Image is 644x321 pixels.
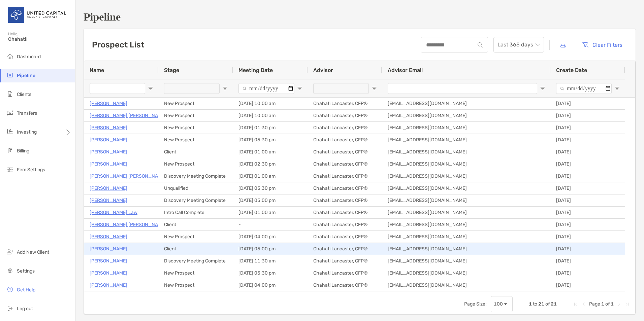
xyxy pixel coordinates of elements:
[233,243,308,255] div: [DATE] 05:00 pm
[233,279,308,291] div: [DATE] 04:00 pm
[90,196,127,205] a: [PERSON_NAME]
[159,134,233,146] div: New Prospect
[551,243,625,255] div: [DATE]
[233,98,308,109] div: [DATE] 10:00 am
[382,110,551,121] div: [EMAIL_ADDRESS][DOMAIN_NAME]
[90,257,127,265] a: [PERSON_NAME]
[308,146,382,158] div: Chahati Lancaster, CFP®
[90,172,166,180] a: [PERSON_NAME] [PERSON_NAME]
[551,231,625,243] div: [DATE]
[297,86,302,91] button: Open Filter Menu
[90,233,127,241] a: [PERSON_NAME]
[17,306,33,312] span: Log out
[90,245,127,253] a: [PERSON_NAME]
[538,301,544,307] span: 21
[159,122,233,134] div: New Prospect
[551,291,625,303] div: [DATE]
[17,268,35,274] span: Settings
[605,301,610,307] span: of
[17,148,29,154] span: Billing
[90,123,127,132] a: [PERSON_NAME]
[388,67,423,73] span: Advisor Email
[308,158,382,170] div: Chahati Lancaster, CFP®
[17,249,49,255] span: Add New Client
[372,86,377,91] button: Open Filter Menu
[159,110,233,121] div: New Prospect
[6,146,14,154] img: billing icon
[308,122,382,134] div: Chahati Lancaster, CFP®
[148,86,153,91] button: Open Filter Menu
[308,170,382,182] div: Chahati Lancaster, CFP®
[90,293,127,301] p: [PERSON_NAME]
[159,267,233,279] div: New Prospect
[233,110,308,121] div: [DATE] 10:00 am
[90,184,127,192] a: [PERSON_NAME]
[6,128,14,136] img: investing icon
[551,158,625,170] div: [DATE]
[308,291,382,303] div: Chahati Lancaster, CFP®
[497,37,540,52] span: Last 365 days
[90,281,127,289] a: [PERSON_NAME]
[382,291,551,303] div: [EMAIL_ADDRESS][DOMAIN_NAME]
[551,207,625,218] div: [DATE]
[382,134,551,146] div: [EMAIL_ADDRESS][DOMAIN_NAME]
[233,219,308,230] div: -
[90,67,104,73] span: Name
[233,255,308,267] div: [DATE] 11:30 am
[589,301,600,307] span: Page
[233,158,308,170] div: [DATE] 02:30 pm
[90,111,166,120] a: [PERSON_NAME] [PERSON_NAME]
[551,170,625,182] div: [DATE]
[382,267,551,279] div: [EMAIL_ADDRESS][DOMAIN_NAME]
[159,279,233,291] div: New Prospect
[6,266,14,275] img: settings icon
[164,67,179,73] span: Stage
[308,219,382,230] div: Chahati Lancaster, CFP®
[382,255,551,267] div: [EMAIL_ADDRESS][DOMAIN_NAME]
[382,182,551,194] div: [EMAIL_ADDRESS][DOMAIN_NAME]
[382,98,551,109] div: [EMAIL_ADDRESS][DOMAIN_NAME]
[159,291,233,303] div: Intro Call Complete
[159,158,233,170] div: New Prospect
[17,129,37,135] span: Investing
[6,71,14,79] img: pipeline icon
[90,136,127,144] a: [PERSON_NAME]
[614,86,620,91] button: Open Filter Menu
[238,67,273,73] span: Meeting Date
[159,255,233,267] div: Discovery Meeting Complete
[624,301,630,307] div: Last Page
[238,83,294,94] input: Meeting Date Filter Input
[233,267,308,279] div: [DATE] 05:30 pm
[233,134,308,146] div: [DATE] 05:30 pm
[556,67,587,73] span: Create Date
[159,207,233,218] div: Intro Call Complete
[233,146,308,158] div: [DATE] 01:00 am
[17,110,37,116] span: Transfers
[382,279,551,291] div: [EMAIL_ADDRESS][DOMAIN_NAME]
[308,182,382,194] div: Chahati Lancaster, CFP®
[478,42,483,47] img: input icon
[17,167,45,173] span: Firm Settings
[90,269,127,277] a: [PERSON_NAME]
[6,165,14,173] img: firm-settings icon
[159,194,233,206] div: Discovery Meeting Complete
[90,220,166,229] a: [PERSON_NAME] [PERSON_NAME]
[382,122,551,134] div: [EMAIL_ADDRESS][DOMAIN_NAME]
[382,219,551,230] div: [EMAIL_ADDRESS][DOMAIN_NAME]
[90,99,127,108] a: [PERSON_NAME]
[8,3,67,27] img: United Capital Logo
[601,301,604,307] span: 1
[90,208,137,217] a: [PERSON_NAME] Law
[382,170,551,182] div: [EMAIL_ADDRESS][DOMAIN_NAME]
[8,36,71,42] span: Chahati!
[6,52,14,60] img: dashboard icon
